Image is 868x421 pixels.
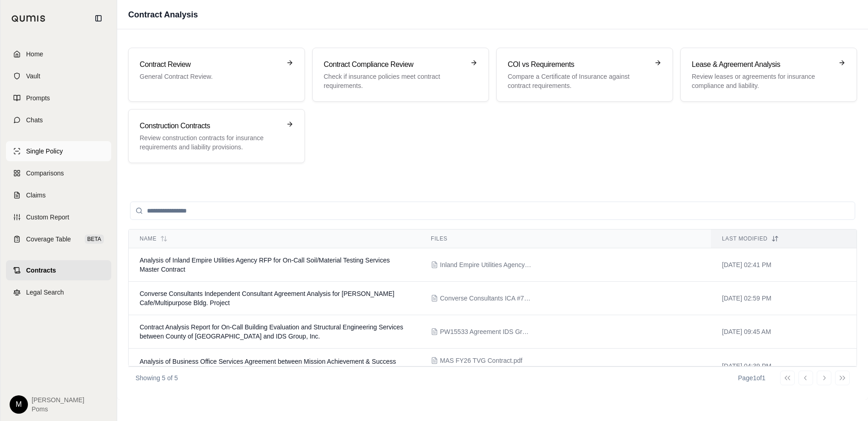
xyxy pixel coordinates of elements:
span: Poms [32,405,84,414]
span: Converse Consultants ICA #726 @ Marshall Cafe & Multipurpose Bldg..doc.pdf [440,294,532,303]
span: Inland Empire Utilities Agency RFP On-call.pdf [440,260,532,269]
span: Contracts [26,266,56,275]
button: Collapse sidebar [91,11,106,26]
span: Comparisons [26,169,64,178]
span: Single Policy [26,147,63,156]
a: Coverage TableBETA [6,229,111,249]
h3: Construction Contracts [140,120,281,131]
p: Review leases or agreements for insurance compliance and liability. [692,72,833,90]
a: Chats [6,110,111,130]
td: [DATE] 09:45 AM [711,315,857,349]
h1: Contract Analysis [128,8,198,21]
span: Prompts [26,93,50,103]
span: Coverage Table [26,235,71,244]
span: BETA [85,235,104,244]
a: Vault [6,66,111,86]
a: Contracts [6,260,111,280]
span: PW15533 Agreement IDS Group Inc. Fully Executed 11-3-21.pdf [440,327,532,336]
div: Name [140,235,409,242]
span: Vault [26,71,40,81]
h3: Lease & Agreement Analysis [692,59,833,70]
span: Converse Consultants Independent Consultant Agreement Analysis for Marshall Cafe/Multipurpose Bld... [140,290,394,306]
p: Review construction contracts for insurance requirements and liability provisions. [140,133,281,152]
a: Claims [6,185,111,205]
h3: COI vs Requirements [508,59,649,70]
a: Legal Search [6,282,111,302]
a: Custom Report [6,207,111,227]
a: Prompts [6,88,111,108]
span: Custom Report [26,213,69,222]
span: [PERSON_NAME] [32,395,84,405]
span: Analysis of Business Office Services Agreement between Mission Achievement & Success Charter Scho... [140,358,396,374]
span: Chats [26,115,43,125]
span: Legal Search [26,288,64,297]
p: General Contract Review. [140,72,281,81]
td: [DATE] 02:41 PM [711,248,857,282]
span: Home [26,49,43,59]
p: Compare a Certificate of Insurance against contract requirements. [508,72,649,90]
img: Qumis Logo [11,15,46,22]
a: Home [6,44,111,64]
th: Files [420,230,711,248]
h3: Contract Compliance Review [324,59,465,70]
h3: Contract Review [140,59,281,70]
span: Claims [26,191,46,200]
a: Single Policy [6,141,111,161]
div: M [10,395,28,414]
p: Showing 5 of 5 [136,373,178,383]
a: Comparisons [6,163,111,183]
span: MAS FY26 TVG Contract.pdf [440,356,522,365]
div: Page 1 of 1 [738,373,765,383]
div: Last modified [722,235,846,242]
span: Analysis of Inland Empire Utilities Agency RFP for On-Call Soil/Material Testing Services Master ... [140,257,390,273]
td: [DATE] 02:59 PM [711,282,857,315]
p: Check if insurance policies meet contract requirements. [324,72,465,90]
td: [DATE] 04:39 PM [711,349,857,384]
span: Contract Analysis Report for On-Call Building Evaluation and Structural Engineering Services betw... [140,323,403,340]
